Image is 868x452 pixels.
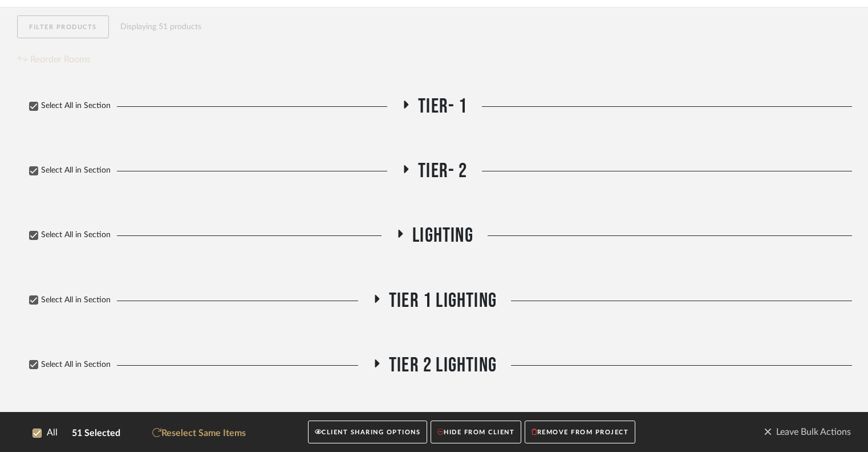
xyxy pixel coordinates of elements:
[418,94,467,119] span: Tier- 1
[525,421,635,444] button: REMOVE FROM PROJECT
[431,421,521,444] button: HIDE FROM CLIENT
[72,426,120,439] span: 51 Selected
[389,289,497,313] span: Tier 1 Lighting
[17,101,114,111] label: Select All in Section
[135,423,263,442] button: Reselect Same Items
[418,159,467,183] span: Tier- 2
[412,223,473,248] span: Lighting
[17,230,114,240] label: Select All in Section
[17,360,114,370] label: Select All in Section
[47,427,58,438] span: All
[308,421,427,444] button: CLIENT SHARING OPTIONS
[764,423,851,441] span: Leave Bulk Actions
[17,166,114,175] label: Select All in Section
[17,295,114,305] label: Select All in Section
[389,353,497,378] span: Tier 2 Lighting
